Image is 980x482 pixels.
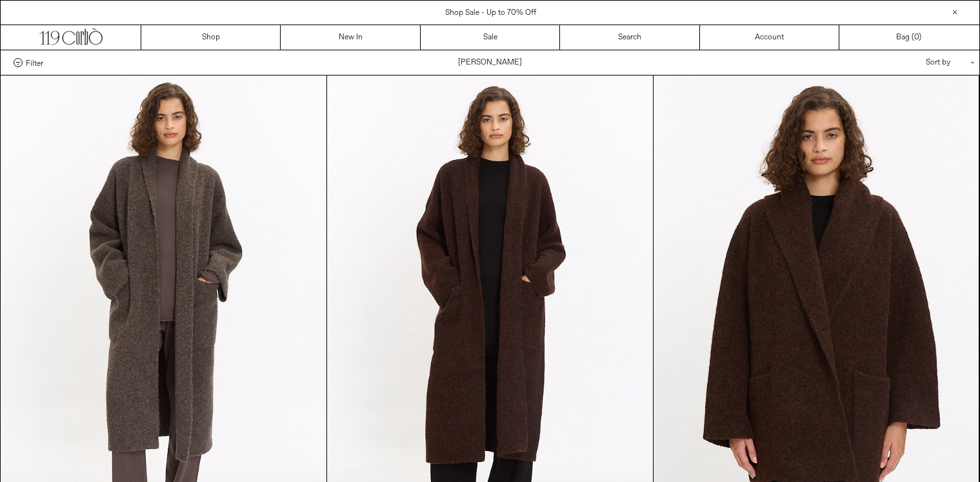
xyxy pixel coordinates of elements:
a: Shop [141,25,281,50]
div: Sort by [850,50,966,75]
span: 0 [914,32,919,43]
a: Shop Sale - Up to 70% Off [445,8,536,18]
span: Filter [26,58,43,67]
a: Sale [421,25,560,50]
a: New In [281,25,420,50]
a: Search [560,25,699,50]
span: ) [914,32,921,43]
a: Bag () [839,25,979,50]
a: Account [700,25,839,50]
